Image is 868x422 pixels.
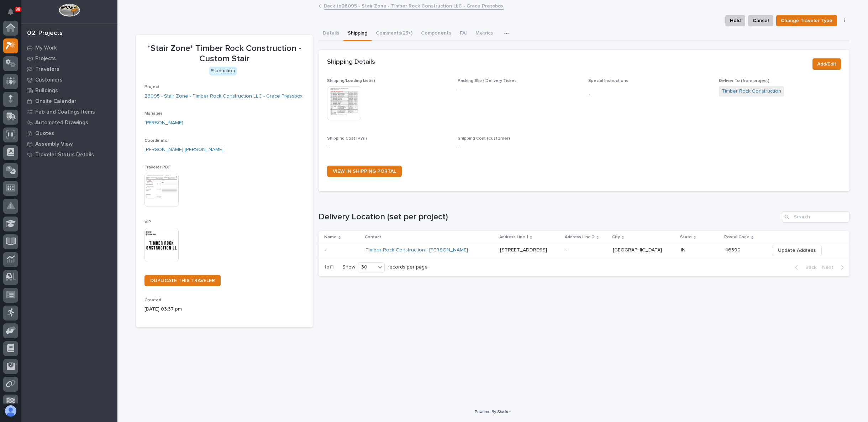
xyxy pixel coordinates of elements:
p: Contact [365,233,381,241]
p: records per page [388,264,428,270]
span: Hold [730,16,741,25]
p: Name [324,233,337,241]
p: Assembly View [35,141,73,147]
span: Back [801,264,816,271]
span: Change Traveler Type [781,16,832,25]
p: [STREET_ADDRESS] [500,246,548,253]
span: VIP [144,220,151,224]
span: Traveler PDF [144,165,171,170]
span: Update Address [778,246,816,255]
h2: Shipping Details [327,58,375,66]
a: Quotes [21,128,117,139]
span: DUPLICATE THIS TRAVELER [150,278,215,283]
span: Shipping Cost (PWI) [327,136,367,141]
p: My Work [35,45,57,51]
p: Fab and Coatings Items [35,109,95,115]
p: Quotes [35,130,54,137]
span: Project [144,85,159,89]
p: *Stair Zone* Timber Rock Construction - Custom Stair [144,43,304,64]
div: Production [209,67,237,75]
button: Notifications [3,4,18,19]
h1: Delivery Location (set per project) [319,212,779,222]
p: City [612,233,620,241]
p: - [327,144,449,152]
button: Add/Edit [812,58,841,70]
p: Address Line 2 [565,233,595,241]
a: Powered By Stacker [475,410,511,414]
p: - [565,246,568,253]
button: Change Traveler Type [776,15,837,26]
span: Shipping/Loading List(s) [327,79,375,83]
p: IN [681,246,687,253]
span: Coordinator [144,139,169,143]
a: Customers [21,74,117,85]
img: Workspace Logo [59,4,80,17]
input: Search [782,211,849,223]
p: 88 [16,7,20,12]
span: Manager [144,111,162,116]
a: [PERSON_NAME] [144,119,183,127]
button: users-avatar [3,403,18,418]
a: Timber Rock Construction - [PERSON_NAME] [365,247,468,253]
p: Travelers [35,66,59,73]
p: [DATE] 03:37 pm [144,306,304,313]
p: 1 of 1 [319,259,340,276]
button: FAI [456,26,471,41]
button: Back [789,264,819,271]
p: Onsite Calendar [35,98,77,105]
span: Deliver To (from project) [719,79,769,83]
a: Traveler Status Details [21,149,117,160]
button: Hold [725,15,745,26]
span: Add/Edit [817,60,836,68]
a: Buildings [21,85,117,96]
span: Shipping Cost (Customer) [458,136,510,141]
a: Assembly View [21,139,117,149]
a: DUPLICATE THIS TRAVELER [144,275,221,286]
p: Show [342,264,355,270]
a: Fab and Coatings Items [21,106,117,117]
p: Automated Drawings [35,120,88,126]
a: 26095 - Stair Zone - Timber Rock Construction LLC - Grace Pressbox [144,93,303,100]
button: Comments (25+) [372,26,417,41]
span: VIEW IN SHIPPING PORTAL [333,169,396,174]
button: Details [319,26,343,41]
p: Postal Code [724,233,749,241]
button: Components [417,26,456,41]
button: Shipping [343,26,372,41]
div: Notifications88 [9,9,18,20]
p: Projects [35,56,56,62]
p: State [680,233,692,241]
a: VIEW IN SHIPPING PORTAL [327,166,402,177]
tr: -- Timber Rock Construction - [PERSON_NAME] [STREET_ADDRESS][STREET_ADDRESS] -- [GEOGRAPHIC_DATA]... [319,244,849,257]
a: Timber Rock Construction [722,88,781,95]
p: Traveler Status Details [35,152,94,158]
span: Created [144,298,161,302]
a: Travelers [21,64,117,74]
p: - [458,86,580,94]
p: Customers [35,77,63,83]
div: 30 [358,264,375,271]
span: Packing Slip / Delivery Ticket [458,79,516,83]
a: My Work [21,42,117,53]
p: - [588,91,710,99]
button: Next [819,264,849,271]
a: Projects [21,53,117,64]
p: Address Line 1 [499,233,528,241]
span: Cancel [753,16,769,25]
span: Next [822,264,838,271]
button: Metrics [471,26,497,41]
button: Update Address [772,245,822,256]
p: Buildings [35,88,58,94]
a: Automated Drawings [21,117,117,128]
a: Onsite Calendar [21,96,117,106]
a: Back to26095 - Stair Zone - Timber Rock Construction LLC - Grace Pressbox [324,1,504,10]
div: 02. Projects [27,30,63,37]
p: - [324,246,327,253]
a: [PERSON_NAME] [PERSON_NAME] [144,146,223,153]
p: 46590 [725,246,742,253]
p: - [458,144,580,152]
button: Cancel [748,15,773,26]
p: [GEOGRAPHIC_DATA] [613,246,663,253]
span: Special Instructions [588,79,628,83]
